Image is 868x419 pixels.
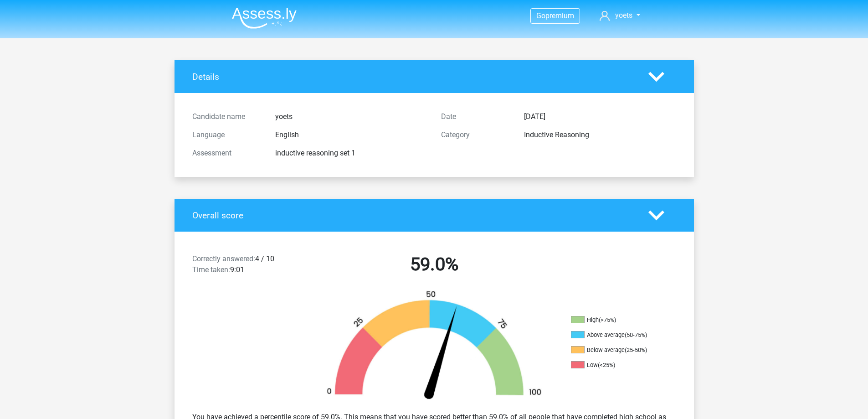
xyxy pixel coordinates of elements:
div: Assessment [185,148,268,159]
div: Language [185,129,268,140]
div: inductive reasoning set 1 [268,148,434,159]
span: Go [536,11,545,20]
span: premium [545,11,574,20]
div: (<25%) [598,362,615,368]
div: Inductive Reasoning [517,129,683,140]
a: Gopremium [531,10,580,22]
div: [DATE] [517,111,683,122]
h4: Overall score [192,210,635,221]
div: (50-75%) [625,331,647,338]
span: yoets [615,11,632,20]
li: Low [571,361,662,369]
li: High [571,316,662,324]
h4: Details [192,72,635,82]
img: Assessly [232,7,297,29]
a: yoets [596,10,643,21]
div: English [268,129,434,140]
div: Candidate name [185,111,268,122]
span: Correctly answered: [192,254,255,263]
div: (>75%) [599,316,616,323]
li: Above average [571,331,662,339]
li: Below average [571,346,662,354]
div: Category [434,129,517,140]
img: 59.be30519bd6d4.png [311,290,557,404]
div: 4 / 10 9:01 [185,253,310,279]
div: (25-50%) [625,347,647,353]
div: yoets [268,111,434,122]
h2: 59.0% [317,253,552,275]
div: Date [434,111,517,122]
span: Time taken: [192,265,230,274]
